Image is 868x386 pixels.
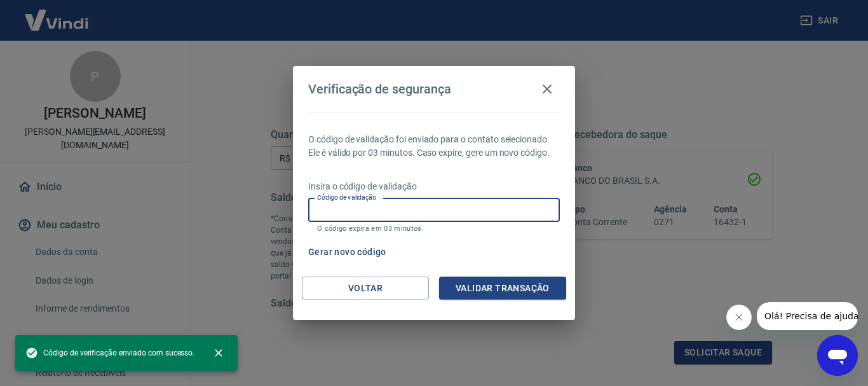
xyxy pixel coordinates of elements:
p: Insira o código de validação [308,180,560,193]
span: Olá! Precisa de ajuda? [8,9,107,19]
button: close [205,339,233,367]
iframe: Mensagem da empresa [757,302,858,330]
p: O código expira em 03 minutos. [317,224,551,233]
button: Validar transação [439,277,566,300]
iframe: Fechar mensagem [726,305,752,330]
p: O código de validação foi enviado para o contato selecionado. Ele é válido por 03 minutos. Caso e... [308,133,560,160]
span: Código de verificação enviado com sucesso. [25,347,194,359]
iframe: Botão para abrir a janela de mensagens [817,335,858,376]
label: Código de validação [317,193,376,202]
button: Voltar [302,277,429,300]
button: Gerar novo código [303,240,391,264]
h4: Verificação de segurança [308,81,451,97]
